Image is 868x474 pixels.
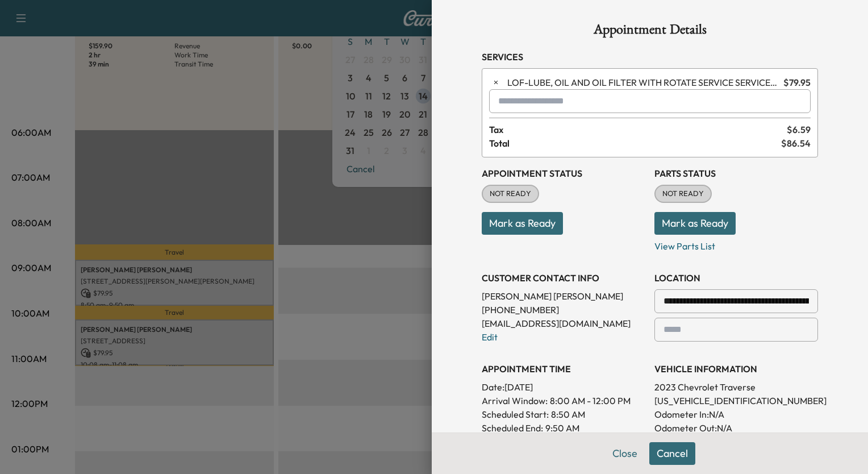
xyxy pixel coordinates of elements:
[482,289,645,303] p: [PERSON_NAME] [PERSON_NAME]
[507,76,779,89] span: LUBE, OIL AND OIL FILTER WITH ROTATE SERVICE SERVICE. RESET OIL LIFE MONITOR. HAZARDOUS WASTE FEE...
[482,331,498,343] a: Edit
[482,50,818,64] h3: Services
[482,394,645,408] p: Arrival Window:
[489,123,787,136] span: Tax
[482,421,543,435] p: Scheduled End:
[482,23,818,41] h1: Appointment Details
[654,235,818,253] p: View Parts List
[482,303,645,317] p: [PHONE_NUMBER]
[482,380,645,394] p: Date: [DATE]
[656,188,711,199] span: NOT READY
[654,380,818,394] p: 2023 Chevrolet Traverse
[489,136,781,150] span: Total
[482,408,549,421] p: Scheduled Start:
[654,408,818,421] p: Odometer In: N/A
[550,394,631,408] span: 8:00 AM - 12:00 PM
[482,167,645,180] h3: Appointment Status
[605,442,645,465] button: Close
[781,136,811,150] span: $ 86.54
[649,442,695,465] button: Cancel
[654,394,818,408] p: [US_VEHICLE_IDENTIFICATION_NUMBER]
[482,362,645,376] h3: APPOINTMENT TIME
[482,317,645,330] p: [EMAIL_ADDRESS][DOMAIN_NAME]
[482,271,645,285] h3: CUSTOMER CONTACT INFO
[545,421,579,435] p: 9:50 AM
[551,408,585,421] p: 8:50 AM
[483,188,538,199] span: NOT READY
[482,212,563,235] button: Mark as Ready
[654,362,818,376] h3: VEHICLE INFORMATION
[654,212,736,235] button: Mark as Ready
[654,421,818,435] p: Odometer Out: N/A
[654,167,818,180] h3: Parts Status
[654,271,818,285] h3: LOCATION
[787,123,811,136] span: $ 6.59
[783,76,811,89] span: $ 79.95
